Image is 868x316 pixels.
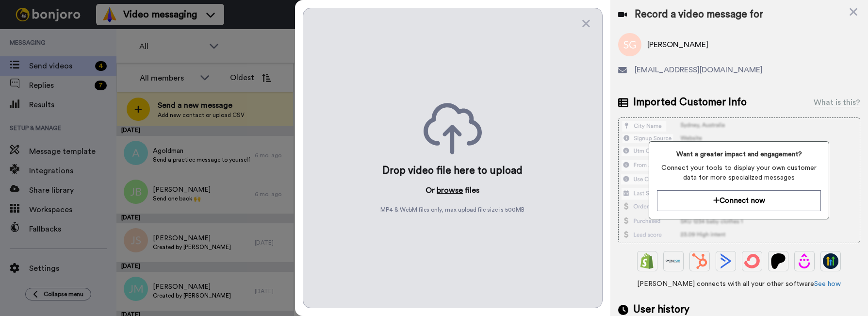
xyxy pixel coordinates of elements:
img: Hubspot [692,253,707,269]
span: Want a greater impact and engagement? [657,150,821,159]
div: What is this? [814,97,860,108]
span: MP4 & WebM files only, max upload file size is 500 MB [380,206,524,214]
span: [PERSON_NAME] connects with all your other software [618,279,860,289]
img: Ontraport [666,253,681,269]
img: GoHighLevel [823,253,838,269]
img: Patreon [770,253,786,269]
img: ConvertKit [744,253,760,269]
img: Shopify [639,253,655,269]
button: browse [437,184,463,196]
span: [EMAIL_ADDRESS][DOMAIN_NAME] [635,64,763,76]
button: Connect now [657,190,821,211]
img: Drip [797,253,812,269]
img: ActiveCampaign [718,253,734,269]
a: See how [814,281,841,287]
span: Connect your tools to display your own customer data for more specialized messages [657,163,821,183]
div: Drop video file here to upload [382,164,523,178]
span: Imported Customer Info [633,95,747,110]
p: Or files [426,184,479,196]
